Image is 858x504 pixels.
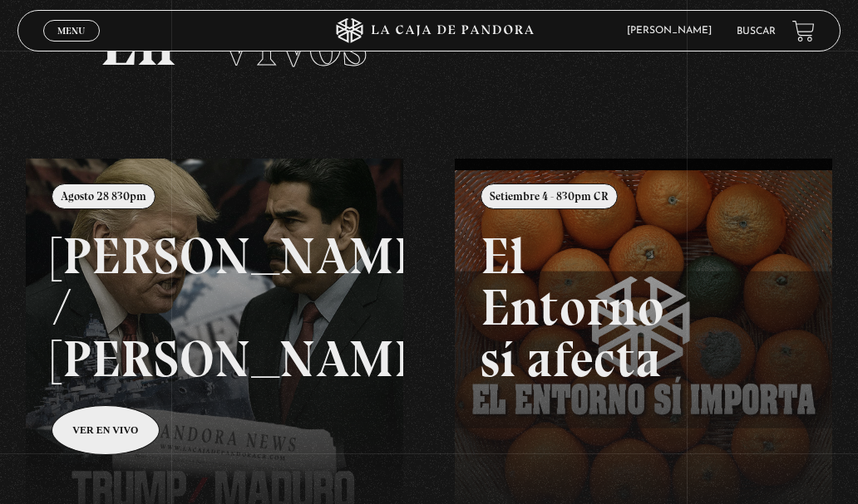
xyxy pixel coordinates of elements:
[792,20,815,42] a: View your shopping cart
[52,40,91,51] span: Cerrar
[737,27,776,37] a: Buscar
[215,2,367,82] span: Vivos
[619,26,728,36] span: [PERSON_NAME]
[57,26,85,36] span: Menu
[100,9,759,76] h2: En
